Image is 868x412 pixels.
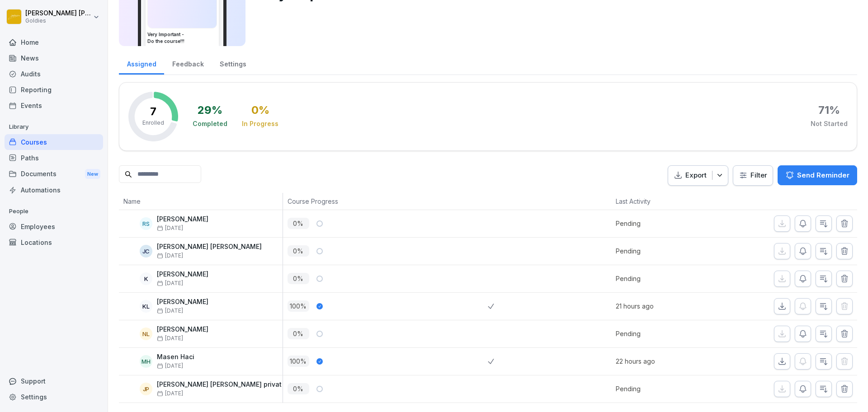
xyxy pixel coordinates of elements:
h3: Very Important - Do the course!!! [147,31,217,45]
div: 71 % [818,105,840,116]
a: Home [5,34,103,50]
div: KL [140,300,152,313]
div: MH [140,355,152,368]
a: Events [5,98,103,113]
div: JC [140,245,152,257]
div: NL [140,328,152,340]
p: Pending [616,384,714,393]
a: Feedback [164,51,212,75]
button: Filter [733,166,773,185]
p: 0 % [288,383,309,394]
a: Courses [5,134,103,150]
p: 0 % [288,218,309,229]
p: [PERSON_NAME] [PERSON_NAME] [157,243,262,251]
div: Jp [140,383,152,395]
button: Export [668,165,728,186]
span: [DATE] [157,253,183,259]
a: Settings [5,389,103,405]
div: New [85,169,100,179]
div: K [140,272,152,285]
div: Completed [193,119,227,128]
a: Employees [5,219,103,234]
a: Audits [5,66,103,82]
p: [PERSON_NAME] [157,271,208,278]
p: 100 % [288,300,309,312]
p: [PERSON_NAME] [157,215,208,223]
p: 0 % [288,273,309,284]
p: 0 % [288,245,309,257]
p: Goldies [25,18,91,24]
p: Library [5,120,103,134]
div: RS [140,217,152,230]
p: 7 [150,106,156,117]
span: [DATE] [157,308,183,314]
span: [DATE] [157,363,183,369]
a: DocumentsNew [5,166,103,183]
p: Export [685,170,707,181]
span: [DATE] [157,390,183,397]
button: Send Reminder [778,165,857,185]
span: [DATE] [157,225,183,231]
a: Automations [5,182,103,198]
p: Pending [616,246,714,256]
p: Send Reminder [797,170,849,180]
div: 29 % [198,105,222,116]
a: News [5,50,103,66]
p: [PERSON_NAME] [157,326,208,333]
p: People [5,204,103,219]
p: Enrolled [142,119,164,127]
p: [PERSON_NAME] [157,298,208,306]
span: [DATE] [157,335,183,342]
p: Name [123,197,278,206]
p: Pending [616,329,714,338]
a: Settings [212,51,254,75]
p: Pending [616,274,714,283]
div: 0 % [251,105,269,116]
a: Paths [5,150,103,166]
div: Documents [5,166,103,183]
p: Course Progress [288,197,484,206]
p: Last Activity [616,197,709,206]
a: Assigned [119,51,164,75]
a: Locations [5,234,103,250]
a: Reporting [5,82,103,98]
div: Filter [739,171,767,180]
div: In Progress [242,119,278,128]
p: [PERSON_NAME] [PERSON_NAME] privat [157,381,282,389]
div: Support [5,373,103,389]
p: 0 % [288,328,309,339]
p: 22 hours ago [616,356,714,366]
p: 21 hours ago [616,301,714,311]
span: [DATE] [157,280,183,286]
p: [PERSON_NAME] [PERSON_NAME] [25,9,91,17]
p: Pending [616,219,714,228]
div: Not Started [811,119,848,128]
p: 100 % [288,356,309,367]
p: Masen Haci [157,353,194,361]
